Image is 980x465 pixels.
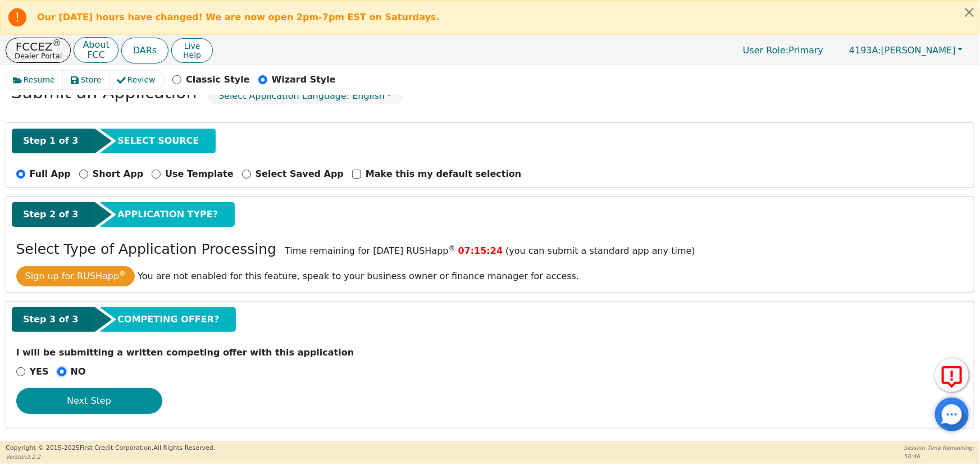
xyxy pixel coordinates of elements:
button: Review [110,71,164,89]
button: Next Step [16,388,162,414]
span: SELECT SOURCE [117,134,199,148]
span: Time remaining for [DATE] RUSHapp [285,245,455,256]
button: Close alert [959,1,979,24]
sup: ® [449,244,455,252]
span: Live [183,42,201,51]
span: 07:15:24 [458,245,503,256]
span: Review [127,74,156,86]
span: APPLICATION TYPE? [117,208,218,221]
p: Full App [30,167,71,181]
h3: Select Type of Application Processing [16,241,277,258]
p: About [83,40,109,49]
button: AboutFCC [74,37,118,63]
span: Sign up for RUSHapp [25,271,126,281]
p: Wizard Style [272,73,336,86]
b: Our [DATE] hours have changed! We are now open 2pm-7pm EST on Saturdays. [37,12,440,22]
span: Step 2 of 3 [23,208,78,221]
button: FCCEZ®Dealer Portal [6,38,71,63]
span: Step 1 of 3 [23,134,78,148]
button: DARs [121,38,168,63]
span: All Rights Reserved. [153,444,215,452]
span: Store [81,74,102,86]
span: Resume [24,74,55,86]
p: Select Saved App [256,167,344,181]
span: COMPETING OFFER? [117,313,219,326]
button: LiveHelp [171,38,213,63]
button: Sign up for RUSHapp® [16,266,135,286]
p: 58:46 [904,452,974,461]
p: Use Template [165,167,233,181]
a: User Role:Primary [732,39,835,61]
span: (you can submit a standard app any time) [505,245,695,256]
p: FCCEZ [15,41,62,52]
span: You are not enabled for this feature, speak to your business owner or finance manager for access. [138,271,579,281]
p: Classic Style [186,73,250,86]
span: Step 3 of 3 [23,313,78,326]
p: Short App [93,167,143,181]
sup: ® [119,270,126,277]
span: User Role : [743,45,788,56]
button: Store [63,71,110,89]
p: Make this my default selection [366,167,522,181]
button: Select Application Language: English [207,87,403,104]
sup: ® [53,38,61,48]
p: Version 3.2.2 [6,453,215,461]
button: 4193A:[PERSON_NAME] [837,42,974,59]
span: Help [183,51,201,60]
button: Report Error to FCC [935,358,969,392]
p: NO [71,365,86,379]
p: FCC [83,51,109,60]
p: I will be submitting a written competing offer with this application [16,346,964,359]
span: 4193A: [849,45,881,56]
p: Primary [732,39,835,61]
span: [PERSON_NAME] [849,45,956,56]
p: Dealer Portal [15,52,62,60]
button: Resume [6,71,63,89]
p: YES [30,365,49,379]
p: Copyright © 2015- 2025 First Credit Corporation. [6,444,215,453]
p: Session Time Remaining: [904,444,974,452]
